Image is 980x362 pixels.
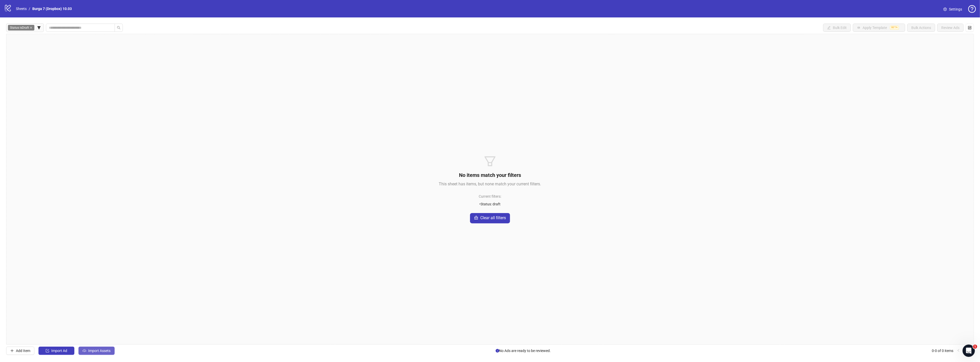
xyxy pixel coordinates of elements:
span: filter [37,26,41,29]
li: / [29,6,30,12]
iframe: Intercom live chat [963,345,975,357]
span: search [117,26,121,29]
span: Import Ad [51,349,67,353]
button: Apply TemplateBETA [853,24,905,32]
span: Status is Draft [8,25,34,31]
span: question-circle [968,5,976,13]
span: cloud-upload [83,349,86,353]
span: This sheet has items, but none match your current filters. [439,182,541,186]
span: No Ads are ready to be reviewed. [496,348,551,354]
span: import [46,349,49,353]
button: Import Ad [38,347,74,355]
button: Configure table settings [966,24,974,32]
span: filter [484,155,496,167]
span: plus [10,349,14,353]
span: control [968,26,972,29]
button: Add Item [6,347,34,355]
button: Import Assets [78,347,115,355]
a: Sheets [15,6,28,12]
span: 1 [973,345,977,349]
h4: No items match your filters [439,172,541,179]
span: • Status: draft [479,202,501,206]
li: 1 [962,348,968,354]
span: Settings [949,6,962,12]
span: Current filters: [479,194,501,199]
button: left [955,348,962,354]
a: Settings [939,5,966,13]
span: Clear all filters [480,216,506,220]
span: clear [474,216,478,220]
span: close [30,26,32,29]
button: Bulk Actions [907,24,935,32]
span: Add Item [16,349,30,353]
span: Import Assets [88,349,111,353]
button: Review Ads [937,24,964,32]
li: Previous Page [955,348,962,354]
span: info-circle [496,349,499,353]
span: left [957,349,960,352]
a: 1 [962,348,967,354]
button: Bulk Edit [823,24,851,32]
a: Burga 7 (Dropbox) 10.03 [31,6,73,12]
span: setting [943,7,947,11]
li: 0-0 of 0 items [932,348,953,354]
button: Clear all filters [470,213,510,223]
